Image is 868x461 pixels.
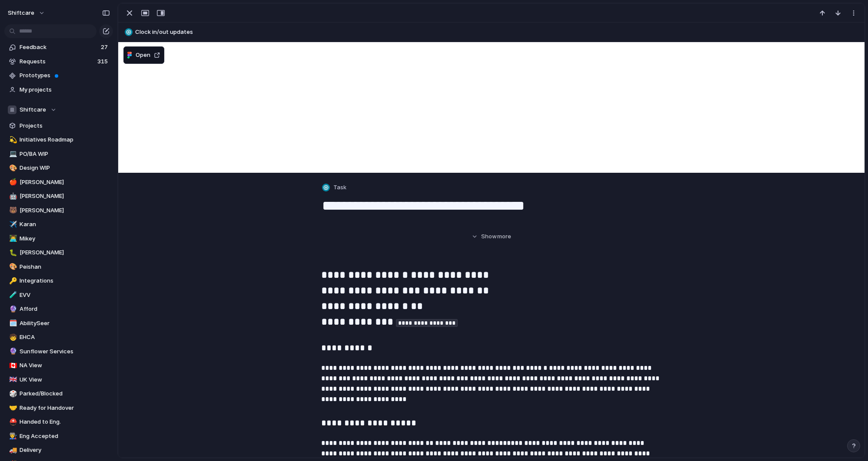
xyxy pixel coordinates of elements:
button: 🐻 [8,206,17,215]
button: 🧒 [8,333,17,342]
a: 🐛[PERSON_NAME] [4,246,113,259]
a: 🚚Delivery [4,444,113,457]
a: 🔑Integrations [4,274,113,287]
span: [PERSON_NAME] [20,178,110,187]
a: Projects [4,119,113,132]
span: Delivery [20,446,110,454]
div: 🎨 [9,262,15,272]
span: [PERSON_NAME] [20,248,110,257]
button: 🇨🇦 [8,361,17,370]
a: 🔮Sunflower Services [4,345,113,358]
span: Open [136,51,150,59]
a: 👨‍💻Mikey [4,232,113,245]
span: Peishan [20,263,110,271]
span: Task [333,183,346,192]
button: Task [320,181,349,194]
span: NA View [20,361,110,370]
span: UK View [20,375,110,384]
a: 🐻[PERSON_NAME] [4,204,113,217]
div: 🎲Parked/Blocked [4,387,113,400]
div: 🤝 [9,403,15,413]
span: Feedback [20,43,98,52]
span: Show [481,232,497,241]
button: 👨‍🏭 [8,432,17,441]
a: 🎨Peishan [4,260,113,273]
div: ✈️ [9,220,15,230]
span: Sunflower Services [20,347,110,356]
span: Integrations [20,277,110,285]
div: 🐛 [9,248,15,258]
a: 🍎[PERSON_NAME] [4,176,113,189]
a: 🧪EVV [4,289,113,302]
button: 🗓️ [8,319,17,328]
span: Ready for Handover [20,404,110,412]
a: Feedback27 [4,41,113,54]
span: EVV [20,291,110,300]
span: Initiatives Roadmap [20,135,110,144]
span: Mikey [20,234,110,243]
div: 🐻 [9,205,15,215]
button: 🎲 [8,389,17,398]
div: 🗓️AbilitySeer [4,317,113,330]
span: Karan [20,220,110,229]
div: 🔑 [9,276,15,286]
button: Open [123,46,164,64]
span: Projects [20,122,110,130]
button: 🔑 [8,277,17,285]
span: Parked/Blocked [20,389,110,398]
a: 💫Initiatives Roadmap [4,133,113,146]
a: Requests315 [4,55,113,68]
div: 🎨 [9,163,15,173]
div: 🇨🇦 [9,361,15,371]
div: 🔮 [9,304,15,314]
button: 🤖 [8,192,17,201]
span: Shiftcare [20,105,46,114]
div: 🚚 [9,445,15,455]
button: 👨‍💻 [8,234,17,243]
button: Clock in/out updates [122,25,861,39]
a: 🤖[PERSON_NAME] [4,190,113,203]
button: ✈️ [8,220,17,229]
div: 🇬🇧UK View [4,373,113,386]
div: 🍎 [9,177,15,187]
div: ⛑️ [9,417,15,427]
a: 👨‍🏭Eng Accepted [4,430,113,443]
a: 🇨🇦NA View [4,359,113,372]
span: Eng Accepted [20,432,110,441]
span: Prototypes [20,71,110,80]
a: ⛑️Handed to Eng. [4,415,113,428]
button: 🎨 [8,263,17,271]
button: 🚚 [8,446,17,454]
a: 🔮Afford [4,303,113,316]
a: ✈️Karan [4,218,113,231]
button: Shiftcare [4,103,113,116]
button: 🇬🇧 [8,375,17,384]
a: 🤝Ready for Handover [4,402,113,415]
a: 🧒EHCA [4,331,113,344]
button: 🔮 [8,305,17,313]
div: 💻 [9,149,15,159]
button: 🧪 [8,291,17,300]
button: ⛑️ [8,418,17,426]
div: 🎨Design WIP [4,161,113,175]
span: Afford [20,305,110,313]
div: 🧒 [9,333,15,342]
button: 🔮 [8,347,17,356]
button: 💫 [8,135,17,144]
a: Prototypes [4,69,113,82]
span: shiftcare [8,9,34,17]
